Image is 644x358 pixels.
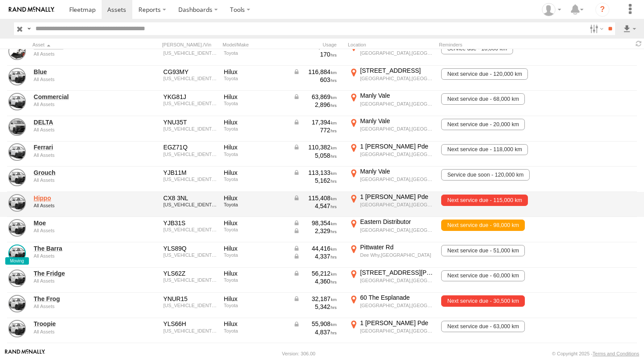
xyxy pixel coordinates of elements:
a: View Asset Details [8,43,26,60]
a: View Asset Details [8,269,26,287]
label: Click to View Current Location [348,67,435,90]
div: 5,058 [293,152,337,160]
div: 1 [PERSON_NAME] Pde [360,142,434,150]
label: Click to View Current Location [348,193,435,216]
a: Ferrari [34,143,119,151]
label: Click to View Current Location [348,41,435,65]
div: [GEOGRAPHIC_DATA],[GEOGRAPHIC_DATA] [360,302,434,308]
div: Reminders [439,42,540,48]
div: [STREET_ADDRESS][PERSON_NAME] [360,269,434,276]
span: Next service due - 60,000 km [441,270,525,282]
div: MR0CX3CB204319417 [163,101,218,106]
a: View Asset Details [8,68,26,85]
img: rand-logo.svg [9,7,54,13]
div: 2,896 [293,101,337,109]
div: YKG81J [163,93,218,101]
div: [GEOGRAPHIC_DATA],[GEOGRAPHIC_DATA] [360,50,434,56]
div: Eastern Distributor [360,218,434,226]
div: Data from Vehicle CANbus [293,219,337,227]
div: [STREET_ADDRESS] [360,67,434,74]
span: Next service due - 115,000 km [441,195,528,206]
div: Data from Vehicle CANbus [293,245,337,252]
span: Service due soon - 120,000 km [441,169,530,181]
div: MR0CX3CB404328006 [163,328,218,333]
div: Data from Vehicle CANbus [293,295,337,303]
div: Hilux [224,245,287,252]
div: [GEOGRAPHIC_DATA],[GEOGRAPHIC_DATA] [360,202,434,208]
a: Commercial [34,93,119,101]
div: Hilux [224,68,287,76]
div: Data from Vehicle CANbus [293,320,337,328]
div: Hilux [224,219,287,227]
label: Click to View Current Location [348,319,435,343]
a: View Asset Details [8,320,26,337]
div: 4,547 [293,202,337,210]
div: Usage [292,42,344,48]
span: Next service due - 98,000 km [441,220,525,231]
a: Hippo [34,194,119,202]
span: Next service due - 30,500 km [441,295,525,307]
a: View Asset Details [8,169,26,186]
a: Visit our Website [5,349,45,358]
div: [GEOGRAPHIC_DATA],[GEOGRAPHIC_DATA] [360,176,434,182]
label: Search Query [25,22,32,35]
div: YNU35T [163,118,218,126]
div: 1 [PERSON_NAME] Pde [360,193,434,201]
a: View Asset Details [8,143,26,161]
div: undefined [34,77,119,82]
a: The Barra [34,245,119,252]
span: Next service due - 120,000 km [441,68,528,80]
div: 5,162 [293,177,337,184]
span: Next service due - 20,000 km [441,119,525,130]
div: 4,837 [293,328,337,336]
div: MR0CX3CB704336150 [163,252,218,258]
div: Toyota [224,76,287,81]
div: [GEOGRAPHIC_DATA],[GEOGRAPHIC_DATA] [360,126,434,132]
div: Data from Vehicle CANbus [293,169,337,177]
a: The Frog [34,295,119,303]
div: [GEOGRAPHIC_DATA],[GEOGRAPHIC_DATA] [360,328,434,334]
div: Hilux [224,194,287,202]
div: Data from Vehicle CANbus [293,269,337,277]
div: undefined [34,51,119,57]
div: [GEOGRAPHIC_DATA],[GEOGRAPHIC_DATA] [360,277,434,284]
div: Data from Vehicle CANbus [293,143,337,151]
div: [GEOGRAPHIC_DATA],[GEOGRAPHIC_DATA] [360,75,434,82]
div: YLS62Z [163,269,218,277]
div: undefined [34,253,119,259]
div: Click to Sort [32,42,120,48]
div: Manly Vale [360,167,434,175]
div: Hilux [224,169,287,177]
div: CX8 3NL [163,194,218,202]
div: myBins Admin [539,3,564,16]
div: Data from Vehicle CANbus [293,252,337,260]
div: MR0EX3CB401104101 [163,76,218,81]
div: Toyota [224,252,287,258]
div: undefined [34,329,119,334]
div: undefined [34,203,119,208]
label: Click to View Current Location [348,269,435,292]
label: Click to View Current Location [348,243,435,267]
div: undefined [34,127,119,132]
a: Blue [34,68,119,76]
div: Data from Vehicle CANbus [293,68,337,76]
a: The Fridge [34,269,119,277]
div: YLS66H [163,320,218,328]
div: Data from Vehicle CANbus [293,227,337,235]
div: Toyota [224,328,287,333]
div: undefined [34,228,119,233]
div: MR0EX3CB901122612 [163,177,218,182]
div: MR0EX3CB501111624 [163,202,218,207]
div: Data from Vehicle CANbus [293,93,337,101]
div: Toyota [224,177,287,182]
div: MR0EX3CB401105345 [163,303,218,308]
div: Toyota [224,277,287,283]
a: View Asset Details [8,118,26,136]
div: Hilux [224,93,287,101]
div: MR0CX3CB004346647 [163,126,218,131]
div: Toyota [224,126,287,131]
label: Click to View Current Location [348,92,435,115]
span: Refresh [633,39,644,48]
div: undefined [34,152,119,158]
label: Click to View Current Location [348,218,435,241]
